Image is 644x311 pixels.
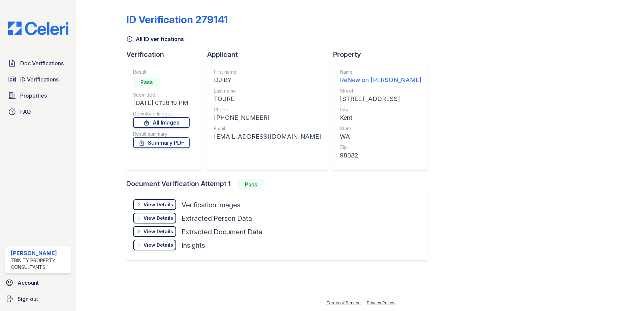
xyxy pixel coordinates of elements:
div: Trinity Property Consultants [11,257,68,271]
div: 98032 [340,151,421,160]
span: Account [18,279,39,287]
a: Name ReNew on [PERSON_NAME] [340,69,421,85]
a: ID Verifications [5,73,71,86]
div: TOURE [214,94,321,104]
a: All Images [133,117,190,128]
div: Street [340,88,421,94]
a: Properties [5,89,71,102]
div: View Details [143,228,173,235]
span: Doc Verifications [20,59,64,67]
a: Privacy Policy [367,300,394,305]
div: Download Images [133,110,190,117]
a: Sign out [3,292,74,306]
div: Phone [214,106,321,113]
div: Insights [182,241,205,250]
div: [DATE] 01:26:19 PM [133,98,190,108]
div: Email [214,125,321,132]
div: Pass [133,77,160,88]
div: City [340,106,421,113]
div: Property [333,50,433,59]
a: Account [3,276,74,289]
div: Name [340,69,421,75]
a: Doc Verifications [5,57,71,70]
div: Last name [214,88,321,94]
img: CE_Logo_Blue-a8612792a0a2168367f1c8372b55b34899dd931a85d93a1a3d3e32e68fde9ad4.png [3,22,74,35]
a: FAQ [5,105,71,118]
div: View Details [143,201,173,208]
div: Verification Images [182,200,240,210]
div: Result [133,69,190,75]
iframe: chat widget [616,284,637,304]
div: DJIBY [214,75,321,85]
span: FAQ [20,108,31,116]
div: Document Verification Attempt 1 [126,179,433,190]
div: First name [214,69,321,75]
div: Applicant [207,50,333,59]
div: [EMAIL_ADDRESS][DOMAIN_NAME] [214,132,321,141]
div: [PHONE_NUMBER] [214,113,321,123]
div: View Details [143,242,173,248]
span: ID Verifications [20,75,59,83]
div: [STREET_ADDRESS] [340,94,421,104]
a: All ID verifications [126,35,184,43]
span: Sign out [18,295,38,303]
span: Properties [20,92,47,100]
div: Extracted Person Data [182,214,252,223]
div: | [363,300,364,305]
div: ReNew on [PERSON_NAME] [340,75,421,85]
div: Verification [126,50,207,59]
div: WA [340,132,421,141]
a: Terms of Service [326,300,361,305]
div: Zip [340,144,421,151]
div: [PERSON_NAME] [11,249,68,257]
div: ID Verification 279141 [126,13,228,26]
div: Extracted Document Data [182,227,262,237]
div: Pass [237,179,264,190]
div: Kent [340,113,421,123]
div: Submitted [133,92,190,98]
div: State [340,125,421,132]
div: View Details [143,215,173,221]
a: Summary PDF [133,137,190,148]
div: Result summary [133,131,190,137]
